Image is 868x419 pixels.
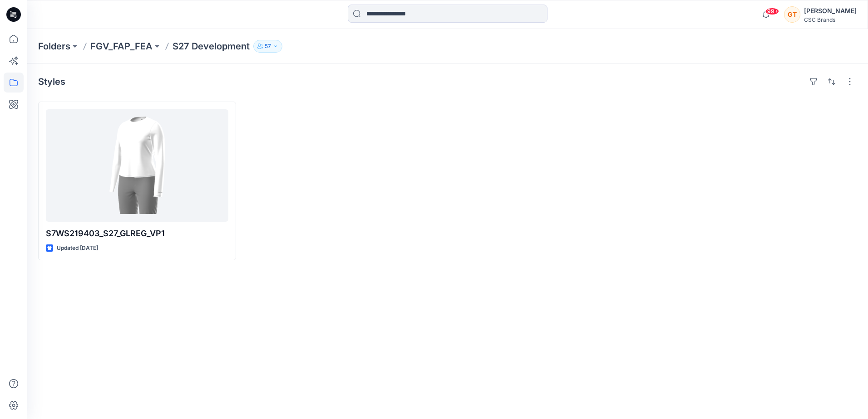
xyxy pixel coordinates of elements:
p: Updated [DATE] [57,244,98,253]
div: GT [784,6,800,23]
span: 99+ [765,8,779,15]
div: CSC Brands [804,16,857,23]
a: FGV_FAP_FEA [90,40,153,53]
p: S7WS219403_S27_GLREG_VP1 [46,227,228,240]
h4: Styles [38,76,65,87]
p: S27 Development [173,40,250,53]
button: 57 [253,40,282,53]
p: 57 [265,41,271,51]
a: Folders [38,40,70,53]
a: S7WS219403_S27_GLREG_VP1 [46,109,228,222]
div: [PERSON_NAME] [804,5,857,16]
